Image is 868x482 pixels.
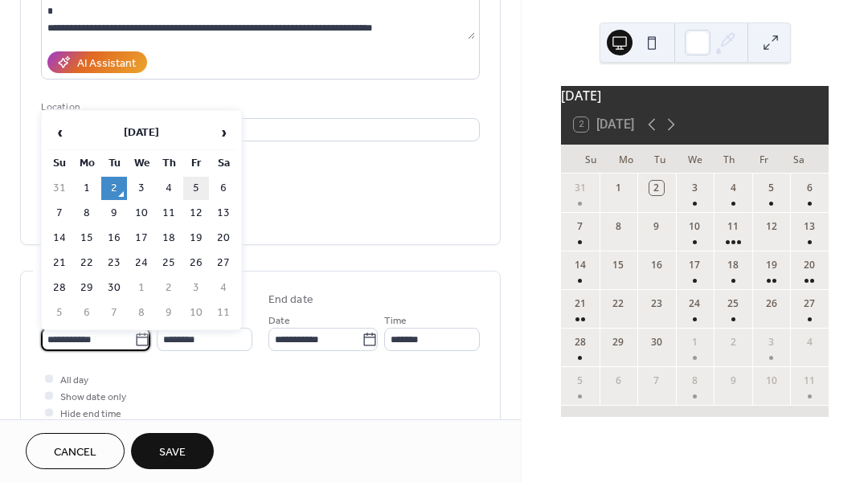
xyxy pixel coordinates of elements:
[183,152,209,175] th: Fr
[678,145,712,174] div: We
[47,177,72,200] td: 31
[802,258,817,272] div: 20
[764,219,779,234] div: 12
[687,335,702,349] div: 1
[60,406,121,423] span: Hide end time
[101,276,127,300] td: 30
[649,219,664,234] div: 9
[47,51,147,73] button: AI Assistant
[574,145,608,174] div: Su
[712,145,747,174] div: Th
[802,181,817,195] div: 6
[183,227,209,250] td: 19
[649,296,664,311] div: 23
[573,335,588,349] div: 28
[211,177,236,200] td: 6
[101,251,127,275] td: 23
[687,219,702,234] div: 10
[211,116,235,149] span: ›
[687,181,702,195] div: 3
[74,116,209,150] th: [DATE]
[77,55,136,72] div: AI Assistant
[101,202,127,225] td: 9
[183,251,209,275] td: 26
[802,335,817,349] div: 4
[211,227,236,250] td: 20
[156,202,182,225] td: 11
[802,374,817,388] div: 11
[764,374,779,388] div: 10
[649,374,664,388] div: 7
[156,177,182,200] td: 4
[47,202,72,225] td: 7
[764,181,779,195] div: 5
[54,444,96,461] span: Cancel
[47,152,72,175] th: Su
[101,177,127,200] td: 2
[573,258,588,272] div: 14
[101,301,127,325] td: 7
[561,86,829,105] div: [DATE]
[726,335,740,349] div: 2
[573,181,588,195] div: 31
[802,296,817,311] div: 27
[764,258,779,272] div: 19
[131,433,214,469] button: Save
[183,202,209,225] td: 12
[156,276,182,300] td: 2
[573,374,588,388] div: 5
[74,301,100,325] td: 6
[74,202,100,225] td: 8
[41,99,477,116] div: Location
[687,374,702,388] div: 8
[47,276,72,300] td: 28
[611,374,625,388] div: 6
[60,389,126,406] span: Show date only
[268,312,290,329] span: Date
[183,301,209,325] td: 10
[764,296,779,311] div: 26
[649,181,664,195] div: 2
[129,276,154,300] td: 1
[47,116,72,149] span: ‹
[47,227,72,250] td: 14
[156,227,182,250] td: 18
[726,258,740,272] div: 18
[726,181,740,195] div: 4
[183,177,209,200] td: 5
[129,177,154,200] td: 3
[211,152,236,175] th: Sa
[211,251,236,275] td: 27
[611,335,625,349] div: 29
[183,276,209,300] td: 3
[129,152,154,175] th: We
[649,335,664,349] div: 30
[74,177,100,200] td: 1
[129,202,154,225] td: 10
[384,312,407,329] span: Time
[156,251,182,275] td: 25
[608,145,643,174] div: Mo
[129,251,154,275] td: 24
[101,227,127,250] td: 16
[129,227,154,250] td: 17
[611,181,625,195] div: 1
[156,152,182,175] th: Th
[726,296,740,311] div: 25
[643,145,678,174] div: Tu
[74,227,100,250] td: 15
[159,444,186,461] span: Save
[726,374,740,388] div: 9
[781,145,816,174] div: Sa
[47,301,72,325] td: 5
[26,433,125,469] button: Cancel
[211,276,236,300] td: 4
[649,258,664,272] div: 16
[687,296,702,311] div: 24
[747,145,781,174] div: Fr
[74,152,100,175] th: Mo
[74,276,100,300] td: 29
[101,152,127,175] th: Tu
[764,335,779,349] div: 3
